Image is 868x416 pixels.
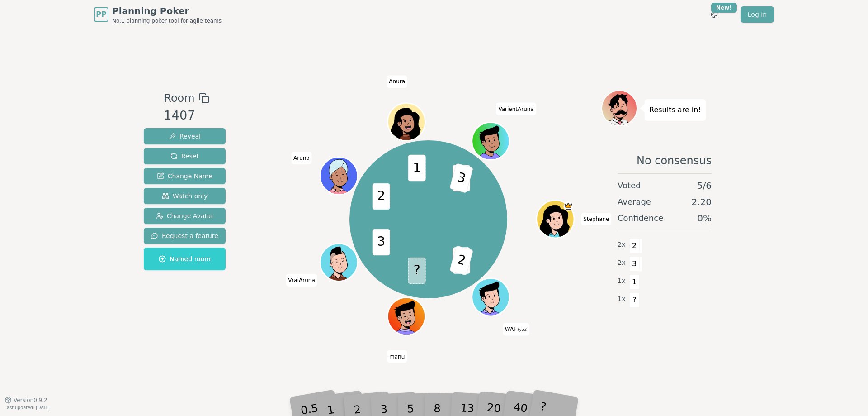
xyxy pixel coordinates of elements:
[144,128,226,144] button: Reveal
[629,274,640,290] span: 1
[144,228,226,244] button: Request a feature
[96,9,106,20] span: PP
[5,405,51,410] span: Last updated: [DATE]
[144,248,226,270] button: Named room
[144,168,226,184] button: Change Name
[697,212,712,225] span: 0 %
[286,274,317,287] span: Click to change your name
[291,152,312,164] span: Click to change your name
[581,213,611,225] span: Click to change your name
[151,231,218,240] span: Request a feature
[14,397,47,404] span: Version 0.9.2
[618,258,626,268] span: 2 x
[618,240,626,250] span: 2 x
[706,6,722,23] button: New!
[741,6,774,23] a: Log in
[112,5,222,17] span: Planning Poker
[637,153,712,168] span: No consensus
[94,5,222,24] a: PPPlanning PokerNo.1 planning poker tool for agile teams
[629,238,640,253] span: 2
[164,106,209,125] div: 1407
[691,196,712,208] span: 2.20
[112,17,222,24] span: No.1 planning poker tool for agile teams
[408,155,425,182] span: 1
[144,148,226,164] button: Reset
[473,280,508,315] button: Click to change your avatar
[5,397,47,404] button: Version0.9.2
[144,188,226,204] button: Watch only
[503,323,530,336] span: Click to change your name
[159,254,211,263] span: Named room
[169,132,201,141] span: Reveal
[449,163,473,193] span: 3
[618,179,641,192] span: Voted
[629,292,640,308] span: ?
[618,294,626,304] span: 1 x
[170,152,199,161] span: Reset
[157,172,212,181] span: Change Name
[162,191,208,201] span: Watch only
[496,103,536,115] span: Click to change your name
[618,196,651,208] span: Average
[649,104,701,116] p: Results are in!
[697,179,712,192] span: 5 / 6
[711,3,737,13] div: New!
[629,256,640,272] span: 3
[387,76,407,88] span: Click to change your name
[164,90,194,106] span: Room
[563,201,573,211] span: Stephane is the host
[387,350,407,363] span: Click to change your name
[372,229,390,256] span: 3
[618,212,663,225] span: Confidence
[408,258,425,284] span: ?
[156,211,214,220] span: Change Avatar
[449,245,473,276] span: 2
[372,183,390,210] span: 2
[618,276,626,286] span: 1 x
[144,208,226,224] button: Change Avatar
[517,328,528,332] span: (you)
